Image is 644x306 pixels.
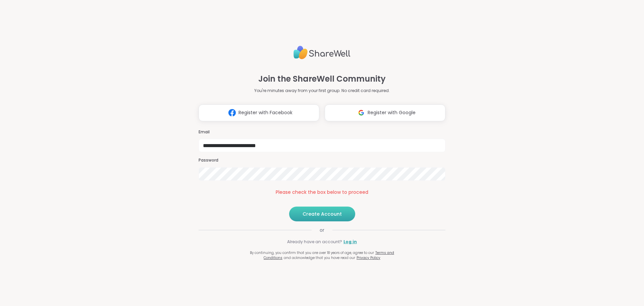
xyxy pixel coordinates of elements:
span: Create Account [303,211,342,217]
span: Register with Facebook [238,109,292,116]
button: Register with Google [325,104,445,121]
button: Create Account [289,207,355,221]
img: ShareWell Logomark [355,106,368,119]
a: Terms and Conditions [264,250,394,260]
p: You're minutes away from your first group. No credit card required. [254,88,390,94]
a: Privacy Policy [357,255,380,260]
h3: Password [199,158,445,163]
h3: Email [199,129,445,135]
img: ShareWell Logo [293,43,351,62]
span: Already have an account? [287,239,342,245]
a: Log in [343,239,357,245]
span: and acknowledge that you have read our [284,255,355,260]
span: or [312,227,332,233]
span: Register with Google [368,109,416,116]
div: Please check the box below to proceed [199,189,445,196]
button: Register with Facebook [199,104,319,121]
img: ShareWell Logomark [226,106,238,119]
span: By continuing, you confirm that you are over 18 years of age, agree to our [250,250,374,255]
h1: Join the ShareWell Community [258,73,386,85]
